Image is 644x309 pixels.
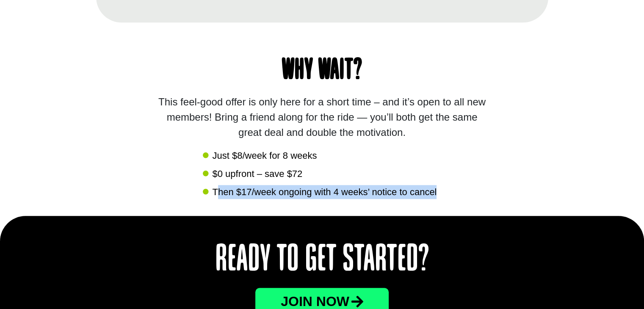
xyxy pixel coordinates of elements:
span: Then $17/week ongoing with 4 weeks’ notice to cancel [210,185,437,199]
div: This feel-good offer is only here for a short time – and it’s open to all new members! Bring a fr... [155,94,489,140]
span: $0 upfront – save $72 [210,167,302,181]
span: JOin now [281,295,349,308]
h1: Why wait? [113,56,531,86]
h2: Ready to Get Started? [132,241,513,279]
span: Just $8/week for 8 weeks [210,149,317,163]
